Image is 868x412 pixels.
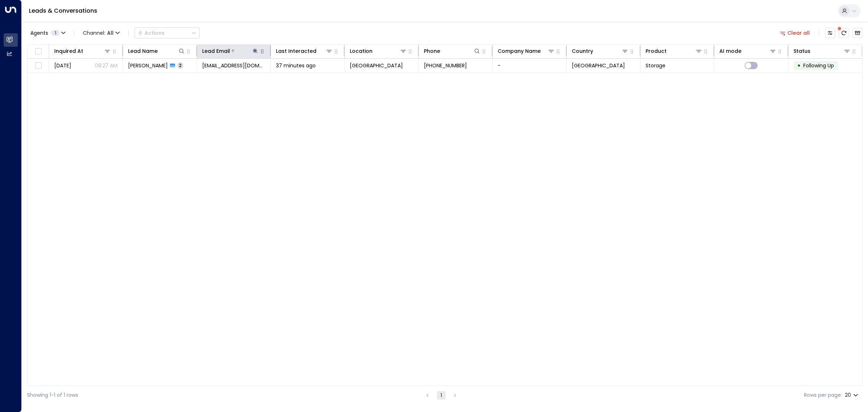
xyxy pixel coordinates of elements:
[350,47,373,55] div: Location
[29,7,97,15] a: Leads & Conversations
[135,28,200,38] div: Button group with a nested menu
[646,62,665,69] span: Storage
[276,47,316,55] div: Last Interacted
[350,62,403,69] span: Space Station Slough
[177,62,183,68] span: 2
[493,59,566,72] td: -
[95,62,118,69] p: 08:27 AM
[128,47,158,55] div: Lead Name
[80,28,123,38] button: Channel:All
[54,62,71,69] span: Aug 12, 2025
[572,47,593,55] div: Country
[30,30,48,35] span: Agents
[135,28,200,38] button: Actions
[202,47,230,55] div: Lead Email
[845,390,860,400] div: 20
[777,28,813,38] button: Clear all
[423,391,460,400] nav: pagination navigation
[498,47,554,55] div: Company Name
[202,47,259,55] div: Lead Email
[825,28,835,38] button: Customize
[202,62,265,69] span: satuhyzi@gmail.com
[107,30,114,36] span: All
[80,28,123,38] span: Channel:
[424,47,440,55] div: Phone
[804,391,842,399] label: Rows per page:
[27,391,78,399] div: Showing 1-1 of 1 rows
[34,47,43,56] span: Toggle select all
[51,30,60,36] span: 1
[839,28,849,38] span: There are new threads available. Refresh the grid to view the latest updates.
[34,61,43,70] span: Toggle select row
[276,47,333,55] div: Last Interacted
[572,62,625,69] span: United Kingdom
[498,47,541,55] div: Company Name
[646,47,702,55] div: Product
[793,47,851,55] div: Status
[27,28,68,38] button: Agents1
[128,47,185,55] div: Lead Name
[646,47,667,55] div: Product
[572,47,629,55] div: Country
[437,391,446,400] button: page 1
[797,59,801,72] div: •
[54,47,111,55] div: Inquired At
[803,62,834,69] span: Following Up
[424,62,467,69] span: +447990315902
[852,28,863,38] button: Archived Leads
[719,47,776,55] div: AI mode
[128,62,168,69] span: Quentin Dodson
[350,47,407,55] div: Location
[54,47,83,55] div: Inquired At
[138,30,165,36] div: Actions
[424,47,481,55] div: Phone
[719,47,741,55] div: AI mode
[793,47,810,55] div: Status
[276,62,316,69] span: 37 minutes ago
